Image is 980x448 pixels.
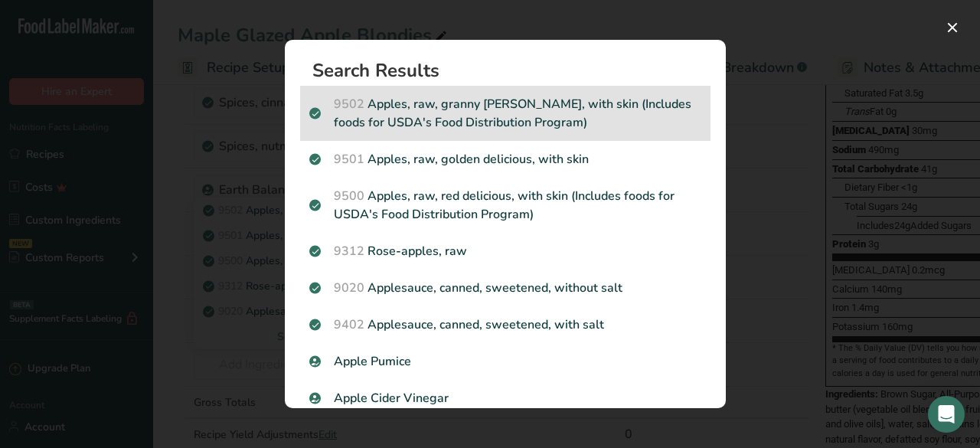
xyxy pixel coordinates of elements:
[309,279,701,297] p: Applesauce, canned, sweetened, without salt
[334,96,364,113] span: 9502
[309,95,701,132] p: Apples, raw, granny [PERSON_NAME], with skin (Includes foods for USDA's Food Distribution Program)
[334,316,364,333] span: 9402
[334,243,364,260] span: 9312
[928,396,965,433] div: Open Intercom Messenger
[334,151,364,168] span: 9501
[309,389,701,407] p: Apple Cider Vinegar
[334,280,364,296] span: 9020
[309,150,701,168] p: Apples, raw, golden delicious, with skin
[309,352,701,371] p: Apple Pumice
[309,316,701,334] p: Applesauce, canned, sweetened, with salt
[334,188,364,204] span: 9500
[309,187,701,224] p: Apples, raw, red delicious, with skin (Includes foods for USDA's Food Distribution Program)
[309,242,701,260] p: Rose-apples, raw
[312,61,710,80] h1: Search Results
